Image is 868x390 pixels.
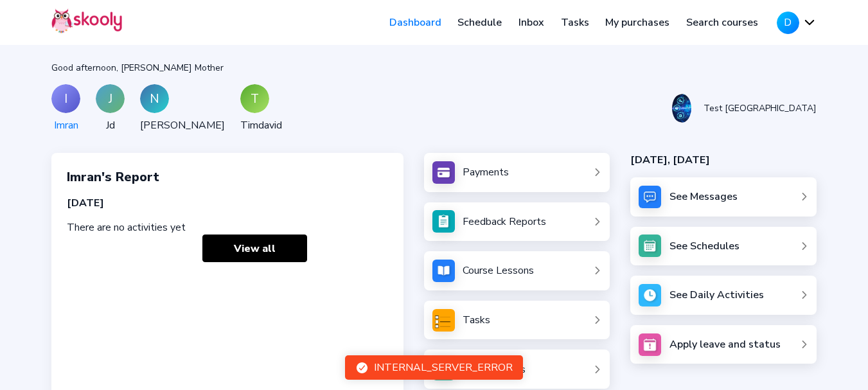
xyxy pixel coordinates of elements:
img: messages.jpg [639,186,661,208]
div: Good afternoon, [PERSON_NAME] Mother [51,62,817,74]
div: There are no activities yet [67,220,388,235]
a: Course Lessons [432,260,602,282]
div: [DATE] [67,196,388,210]
a: Tasks [432,309,602,332]
div: N [140,84,169,113]
img: apply_leave.jpg [639,333,661,356]
div: See Messages [669,190,738,204]
a: Schedule [450,12,511,33]
img: see_atten.jpg [432,210,455,233]
img: payments.jpg [432,161,455,184]
div: Test [GEOGRAPHIC_DATA] [704,102,817,114]
div: See Daily Activities [669,288,764,302]
a: See Daily Activities [630,276,817,315]
div: Imran [51,118,80,132]
a: Assessments [432,358,602,380]
div: T [240,84,269,113]
ion-icon: checkmark circle [355,361,369,375]
span: Imran's Report [67,168,159,186]
img: Skooly [51,8,122,33]
img: 20230920103547606348671778388916gkSTdo2X5CHjKQp21X.jpeg [672,94,691,123]
a: View all [202,235,307,262]
div: INTERNAL_SERVER_ERROR [374,360,513,375]
div: Payments [463,165,509,179]
a: Dashboard [381,12,450,33]
img: activity.jpg [639,284,661,306]
button: Dchevron down outline [777,12,817,34]
div: See Schedules [669,239,740,253]
div: [PERSON_NAME] [140,118,225,132]
div: J [96,84,125,113]
img: courses.jpg [432,260,455,282]
a: Payments [432,161,602,184]
div: Apply leave and status [669,337,781,351]
img: schedule.jpg [639,235,661,257]
a: Apply leave and status [630,325,817,364]
div: I [51,84,80,113]
div: Course Lessons [463,263,534,278]
div: Tasks [463,313,490,327]
a: Tasks [553,12,598,33]
div: Feedback Reports [463,215,546,229]
a: Search courses [678,12,766,33]
a: My purchases [597,12,678,33]
a: See Schedules [630,227,817,266]
div: Timdavid [240,118,282,132]
a: Inbox [510,12,553,33]
a: Feedback Reports [432,210,602,233]
div: Jd [96,118,125,132]
div: [DATE], [DATE] [630,153,817,167]
img: tasksForMpWeb.png [432,309,455,332]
